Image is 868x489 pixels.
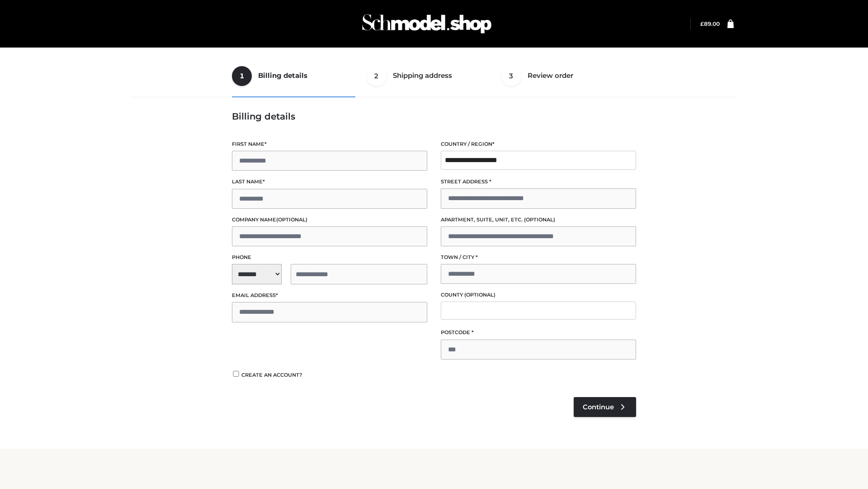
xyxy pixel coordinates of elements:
[441,177,636,186] label: Street address
[700,20,704,27] span: £
[441,216,636,224] label: Apartment, suite, unit, etc.
[241,372,302,378] span: Create an account?
[232,253,427,262] label: Phone
[232,371,240,377] input: Create an account?
[441,328,636,337] label: Postcode
[574,397,636,417] a: Continue
[441,140,636,149] label: Country / Region
[232,111,636,122] h3: Billing details
[700,20,720,27] a: £89.00
[232,291,427,300] label: Email address
[232,216,427,224] label: Company name
[464,292,495,298] span: (optional)
[524,216,555,223] span: (optional)
[441,253,636,262] label: Town / City
[276,216,307,223] span: (optional)
[583,403,614,411] span: Continue
[232,177,427,186] label: Last name
[700,20,720,27] bdi: 89.00
[232,140,427,149] label: First name
[359,6,495,42] img: Schmodel Admin 964
[441,291,636,299] label: County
